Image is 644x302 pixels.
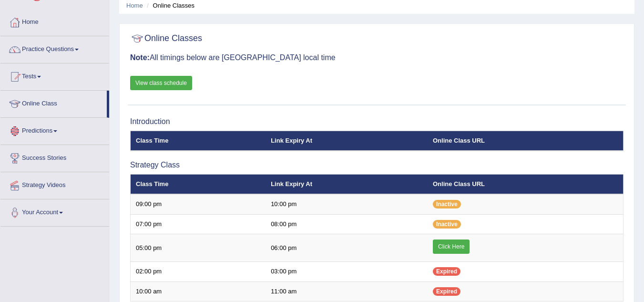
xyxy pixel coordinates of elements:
th: Online Class URL [428,131,624,151]
a: View class schedule [130,76,192,90]
h3: Strategy Class [130,161,624,169]
th: Link Expiry At [266,131,428,151]
a: Your Account [0,199,109,223]
a: Success Stories [0,145,109,169]
td: 10:00 pm [266,194,428,214]
td: 10:00 am [131,281,266,302]
td: 08:00 pm [266,214,428,234]
b: Note: [130,53,150,62]
a: Home [126,2,143,9]
td: 06:00 pm [266,234,428,262]
span: Expired [433,287,460,296]
td: 11:00 am [266,281,428,302]
h3: Introduction [130,117,624,126]
td: 07:00 pm [131,214,266,234]
li: Online Classes [144,1,194,10]
h2: Online Classes [130,31,202,46]
th: Class Time [131,131,266,151]
a: Tests [0,63,109,87]
th: Online Class URL [428,174,624,194]
a: Predictions [0,118,109,142]
td: 05:00 pm [131,234,266,262]
span: Expired [433,267,460,276]
td: 03:00 pm [266,262,428,282]
a: Practice Questions [0,36,109,60]
span: Inactive [433,220,461,229]
span: Inactive [433,200,461,208]
th: Link Expiry At [266,174,428,194]
th: Class Time [131,174,266,194]
td: 09:00 pm [131,194,266,214]
a: Click Here [433,240,470,254]
a: Strategy Videos [0,172,109,196]
h3: All timings below are [GEOGRAPHIC_DATA] local time [130,53,624,62]
a: Online Class [0,91,107,115]
a: Home [0,9,109,33]
td: 02:00 pm [131,262,266,282]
